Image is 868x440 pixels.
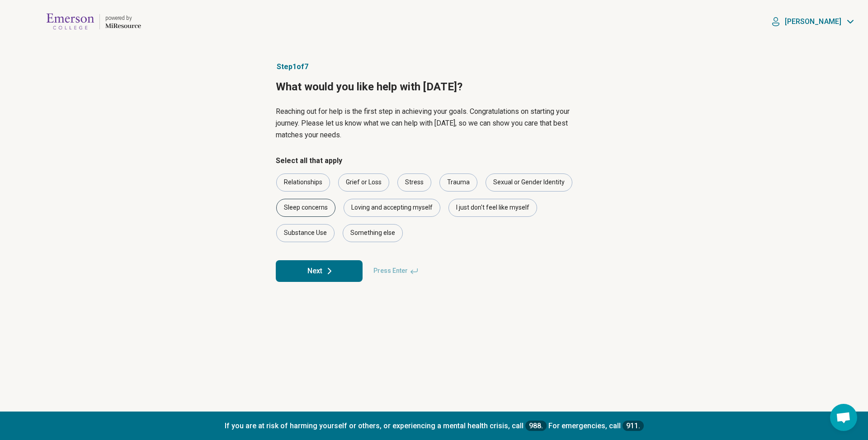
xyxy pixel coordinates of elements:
p: [PERSON_NAME] [785,17,841,26]
div: Relationships [276,173,330,192]
div: Sexual or Gender Identity [486,173,572,192]
div: I just don't feel like myself [448,199,537,217]
legend: Select all that apply [276,155,342,166]
a: 911. [623,421,644,431]
h1: What would you like help with [DATE]? [276,80,592,95]
p: Reaching out for help is the first step in achieving your goals. Congratulations on starting your... [276,106,592,141]
div: Open chat [830,404,857,431]
button: Next [276,260,363,282]
div: Something else [343,224,403,242]
div: Loving and accepting myself [344,199,440,217]
p: If you are at risk of harming yourself or others, or experiencing a mental health crisis, call Fo... [9,421,859,431]
a: 988. [525,421,547,431]
div: Trauma [439,173,477,192]
span: Press Enter [368,260,424,282]
div: powered by [105,14,141,22]
a: Emerson Collegepowered by [11,11,141,33]
div: Sleep concerns [276,199,335,217]
img: Emerson College [47,11,94,33]
div: Substance Use [276,224,335,242]
p: Step 1 of 7 [276,61,592,72]
div: Stress [397,173,431,192]
div: Grief or Loss [338,173,389,192]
